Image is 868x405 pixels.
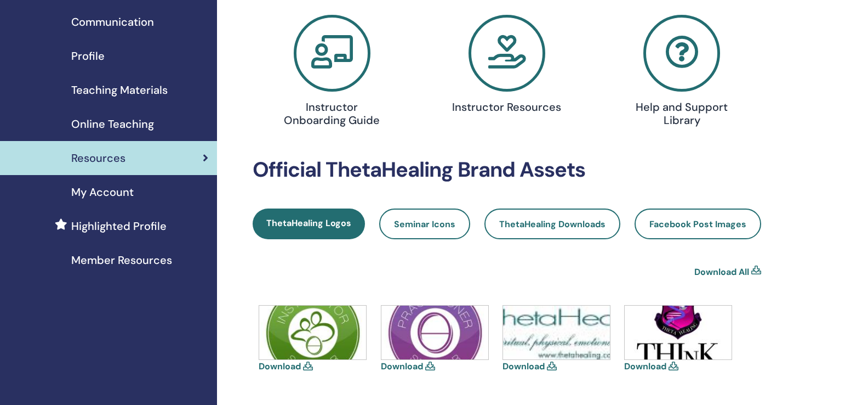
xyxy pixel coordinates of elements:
span: Seminar Icons [394,218,455,230]
span: Resources [71,150,125,166]
a: Download All [694,266,749,279]
a: Download [502,361,545,372]
a: Instructor Onboarding Guide [251,15,413,131]
span: Facebook Post Images [649,218,746,230]
img: icons-practitioner.jpg [381,306,488,359]
span: Online Teaching [71,116,154,132]
span: Member Resources [71,252,172,268]
img: icons-instructor.jpg [259,306,366,359]
a: ThetaHealing Logos [253,209,365,239]
a: ThetaHealing Downloads [484,209,620,239]
img: think-shield.jpg [625,306,732,359]
a: Help and Support Library [601,15,763,131]
h4: Instructor Resources [450,100,564,114]
span: ThetaHealing Logos [266,217,351,229]
span: ThetaHealing Downloads [499,218,606,230]
span: Highlighted Profile [71,218,167,234]
h4: Help and Support Library [625,100,739,127]
span: Communication [71,14,154,30]
a: Download [381,361,423,372]
span: Teaching Materials [71,82,168,98]
h2: Official ThetaHealing Brand Assets [253,157,761,183]
h4: Instructor Onboarding Guide [275,100,389,127]
a: Download [259,361,301,372]
a: Instructor Resources [426,15,587,118]
span: Profile [71,48,105,64]
span: My Account [71,184,134,200]
a: Facebook Post Images [635,209,761,239]
img: thetahealing-logo-a-copy.jpg [503,306,610,359]
a: Download [624,361,666,372]
a: Seminar Icons [379,209,470,239]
